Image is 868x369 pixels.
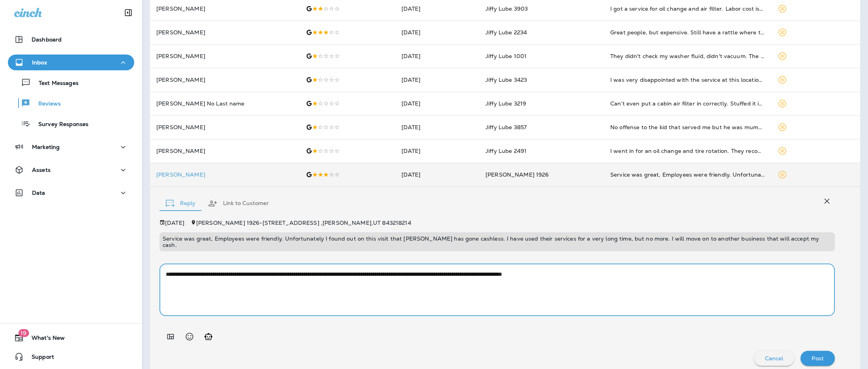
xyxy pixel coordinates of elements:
td: [DATE] [395,115,479,139]
button: 19What's New [8,330,134,346]
td: [DATE] [395,139,479,163]
button: Dashboard [8,32,134,47]
span: Jiffy Lube 3219 [486,100,526,107]
button: Cancel [754,351,795,366]
div: No offense to the kid that served me but he was mumbling most of the time so i had to keep having... [610,123,765,131]
p: Text Messages [31,80,79,87]
span: Jiffy Lube 2491 [486,147,527,154]
p: Data [32,190,45,196]
p: [PERSON_NAME] [156,124,293,130]
button: Marketing [8,139,134,155]
span: Jiffy Lube 3423 [486,76,527,83]
button: Post [801,351,835,366]
div: They didn't check my washer fluid, didn't vacuum. The receipt said I declined to check my tire pr... [610,52,765,60]
p: Assets [32,167,51,173]
td: [DATE] [395,21,479,44]
p: Dashboard [32,36,62,43]
p: [PERSON_NAME] [156,171,293,178]
td: [DATE] [395,68,479,92]
button: Generate AI response [201,329,216,345]
span: [PERSON_NAME] 1926 [486,171,549,178]
button: Collapse Sidebar [117,5,139,21]
p: [DATE] [165,220,184,226]
span: Support [24,354,54,363]
p: [PERSON_NAME] [156,148,293,154]
td: [DATE] [395,92,479,115]
span: 19 [18,329,29,337]
p: Inbox [32,59,47,66]
p: [PERSON_NAME] [156,29,293,36]
button: Data [8,185,134,201]
button: Select an emoji [182,329,197,345]
p: Cancel [765,355,784,361]
button: Assets [8,162,134,178]
button: Survey Responses [8,115,134,132]
div: I went in for an oil change and tire rotation. They recommended changing the filters and break fl... [610,147,765,155]
div: I was very disappointed with the service at this location. I was the only car there, yet it still... [610,76,765,84]
div: Service was great, Employees were friendly. Unfortunately I found out on this visit that Jiffy Lu... [610,171,765,179]
span: Jiffy Lube 2234 [486,29,527,36]
button: Text Messages [8,74,134,91]
p: Reviews [30,100,61,108]
div: Can’t even put a cabin air filter in correctly. Stuffed it in sideways and when you turned on the... [610,100,765,107]
span: [PERSON_NAME] 1926 - [STREET_ADDRESS] , [PERSON_NAME] , UT 843218214 [196,219,411,226]
button: Support [8,349,134,365]
p: [PERSON_NAME] [156,77,293,83]
p: Survey Responses [30,121,88,128]
td: [DATE] [395,44,479,68]
span: Jiffy Lube 3903 [486,5,528,12]
button: Link to Customer [202,189,275,218]
button: Inbox [8,55,134,70]
button: Reviews [8,95,134,111]
div: Great people, but expensive. Still have a rattle where they replaced the cabin filter [610,28,765,36]
p: Post [812,355,824,361]
td: [DATE] [395,163,479,186]
p: [PERSON_NAME] [156,6,293,12]
div: Click to view Customer Drawer [156,171,293,178]
span: What's New [24,335,65,344]
div: I got a service for oil change and air filter. Labor cost is very very expensive than the oil. I ... [610,5,765,13]
p: Marketing [32,144,60,150]
button: Reply [159,189,202,218]
span: Jiffy Lube 1001 [486,53,527,60]
button: Add in a premade template [163,329,178,345]
p: Service was great, Employees were friendly. Unfortunately I found out on this visit that [PERSON_... [163,235,832,248]
p: [PERSON_NAME] No Last name [156,100,293,107]
span: Jiffy Lube 3857 [486,124,527,131]
p: [PERSON_NAME] [156,53,293,59]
